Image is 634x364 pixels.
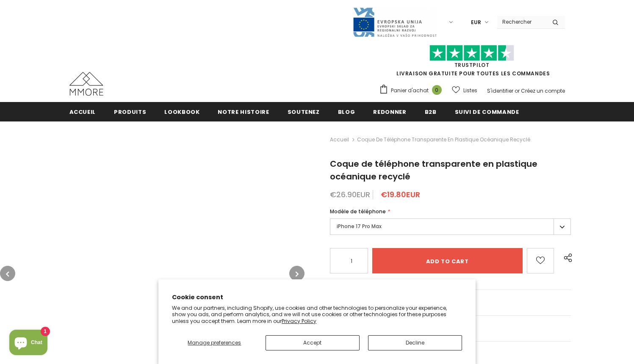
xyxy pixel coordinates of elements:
[288,108,320,116] span: soutenez
[188,339,241,346] span: Manage preferences
[288,102,320,121] a: soutenez
[515,87,520,94] span: or
[69,108,96,116] span: Accueil
[373,108,406,116] span: Redonner
[455,102,519,121] a: Suivi de commande
[432,85,442,95] span: 0
[487,87,513,94] a: S'identifier
[266,335,360,350] button: Accept
[69,102,96,121] a: Accueil
[218,102,269,121] a: Notre histoire
[172,335,257,350] button: Manage preferences
[69,72,103,96] img: Cas MMORE
[352,18,437,25] a: Javni Razpis
[172,305,462,325] p: We and our partners, including Shopify, use cookies and other technologies to personalize your ex...
[338,102,355,121] a: Blog
[330,135,349,145] a: Accueil
[172,293,462,302] h2: Cookie consent
[357,135,530,145] span: Coque de téléphone transparente en plastique océanique recyclé
[373,102,406,121] a: Redonner
[455,108,519,116] span: Suivi de commande
[425,102,437,121] a: B2B
[368,335,462,350] button: Decline
[330,208,386,215] span: Modèle de téléphone
[338,108,355,116] span: Blog
[381,189,420,200] span: €19.80EUR
[330,218,571,235] label: iPhone 17 Pro Max
[497,16,546,28] input: Search Site
[452,83,477,98] a: Listes
[391,86,429,95] span: Panier d'achat
[352,7,437,38] img: Javni Razpis
[282,317,316,325] a: Privacy Policy
[330,158,537,182] span: Coque de téléphone transparente en plastique océanique recyclé
[330,189,370,200] span: €26.90EUR
[114,108,146,116] span: Produits
[7,330,50,357] inbox-online-store-chat: Shopify online store chat
[521,87,565,94] a: Créez un compte
[379,49,565,77] span: LIVRAISON GRATUITE POUR TOUTES LES COMMANDES
[471,18,481,27] span: EUR
[425,108,437,116] span: B2B
[429,45,514,61] img: Faites confiance aux étoiles pilotes
[379,84,446,97] a: Panier d'achat 0
[218,108,269,116] span: Notre histoire
[463,86,477,95] span: Listes
[164,102,199,121] a: Lookbook
[164,108,199,116] span: Lookbook
[454,61,490,69] a: TrustPilot
[114,102,146,121] a: Produits
[372,248,523,273] input: Add to cart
